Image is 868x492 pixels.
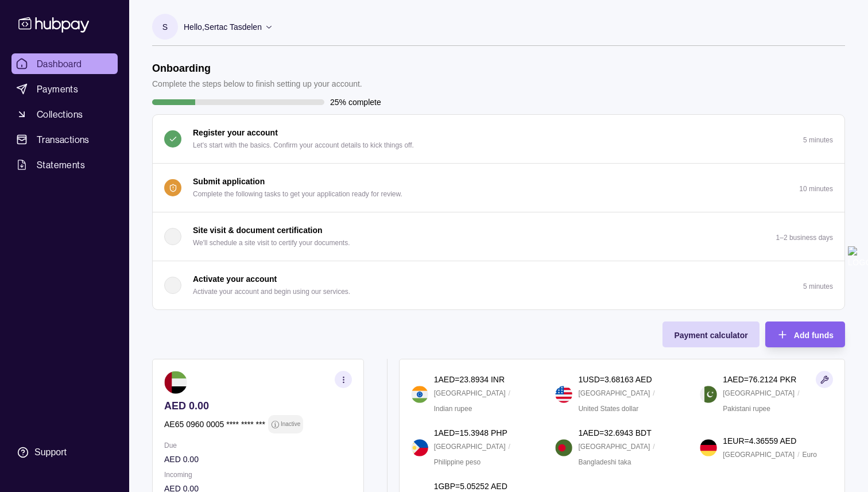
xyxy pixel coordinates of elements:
[193,175,265,188] p: Submit application
[578,373,652,386] p: 1 USD = 3.68163 AED
[330,96,381,109] p: 25% complete
[37,158,85,172] span: Statements
[555,386,572,403] img: us
[765,321,845,347] button: Add funds
[434,373,505,386] p: 1 AED = 23.8934 INR
[776,234,833,242] p: 1–2 business days
[555,439,572,456] img: bd
[193,224,323,237] p: Site visit & document certification
[578,440,650,453] p: [GEOGRAPHIC_DATA]
[37,57,82,71] span: Dashboard
[153,164,844,212] button: Submit application Complete the following tasks to get your application ready for review.10 minutes
[11,104,118,125] a: Collections
[193,273,277,285] p: Activate your account
[164,371,187,394] img: ae
[794,331,834,340] span: Add funds
[434,456,480,468] p: Philippine peso
[674,331,747,340] span: Payment calculator
[193,285,350,298] p: Activate your account and begin using our services.
[11,154,118,175] a: Statements
[11,440,118,464] a: Support
[11,53,118,74] a: Dashboard
[193,139,414,152] p: Let's start with the basics. Confirm your account details to kick things off.
[578,456,631,468] p: Bangladeshi taka
[434,402,472,415] p: Indian rupee
[578,402,638,415] p: United States dollar
[164,453,352,466] p: AED 0.00
[797,448,799,461] p: /
[164,439,352,452] p: Due
[434,440,506,453] p: [GEOGRAPHIC_DATA]
[34,446,67,459] div: Support
[193,126,278,139] p: Register your account
[723,402,770,415] p: Pakistani rupee
[193,237,350,249] p: We'll schedule a site visit to certify your documents.
[723,387,795,400] p: [GEOGRAPHIC_DATA]
[799,185,833,193] p: 10 minutes
[164,400,352,412] p: AED 0.00
[37,82,78,96] span: Payments
[802,448,816,461] p: Euro
[411,439,428,456] img: ph
[653,440,654,453] p: /
[152,62,362,75] h1: Onboarding
[578,387,650,400] p: [GEOGRAPHIC_DATA]
[434,427,507,439] p: 1 AED = 15.3948 PHP
[11,129,118,150] a: Transactions
[162,21,168,33] p: S
[153,261,844,309] button: Activate your account Activate your account and begin using our services.5 minutes
[153,115,844,163] button: Register your account Let's start with the basics. Confirm your account details to kick things of...
[281,418,300,431] p: Inactive
[164,468,352,481] p: Incoming
[723,448,795,461] p: [GEOGRAPHIC_DATA]
[37,133,90,146] span: Transactions
[653,387,654,400] p: /
[193,188,402,200] p: Complete the following tasks to get your application ready for review.
[803,136,833,144] p: 5 minutes
[700,439,717,456] img: de
[434,387,506,400] p: [GEOGRAPHIC_DATA]
[153,212,844,261] button: Site visit & document certification We'll schedule a site visit to certify your documents.1–2 bus...
[509,440,510,453] p: /
[509,387,510,400] p: /
[797,387,799,400] p: /
[723,373,796,386] p: 1 AED = 76.2124 PKR
[723,435,796,447] p: 1 EUR = 4.36559 AED
[184,21,262,33] p: Hello, Sertac Tasdelen
[11,79,118,99] a: Payments
[578,427,651,439] p: 1 AED = 32.6943 BDT
[803,282,833,290] p: 5 minutes
[700,386,717,403] img: pk
[152,78,362,90] p: Complete the steps below to finish setting up your account.
[37,107,83,121] span: Collections
[411,386,428,403] img: in
[662,321,759,347] button: Payment calculator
